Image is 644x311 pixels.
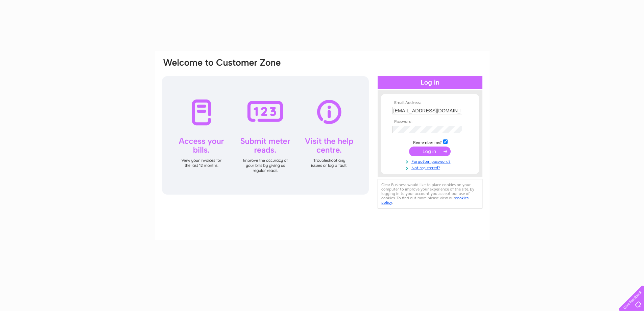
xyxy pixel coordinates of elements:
td: Remember me? [391,138,469,145]
a: Not registered? [392,164,469,171]
div: Clear Business would like to place cookies on your computer to improve your experience of the sit... [378,179,482,208]
a: cookies policy [381,196,469,205]
a: Forgotten password? [392,158,469,164]
input: Submit [409,147,451,156]
th: Password: [391,119,469,124]
th: Email Address: [391,101,469,105]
